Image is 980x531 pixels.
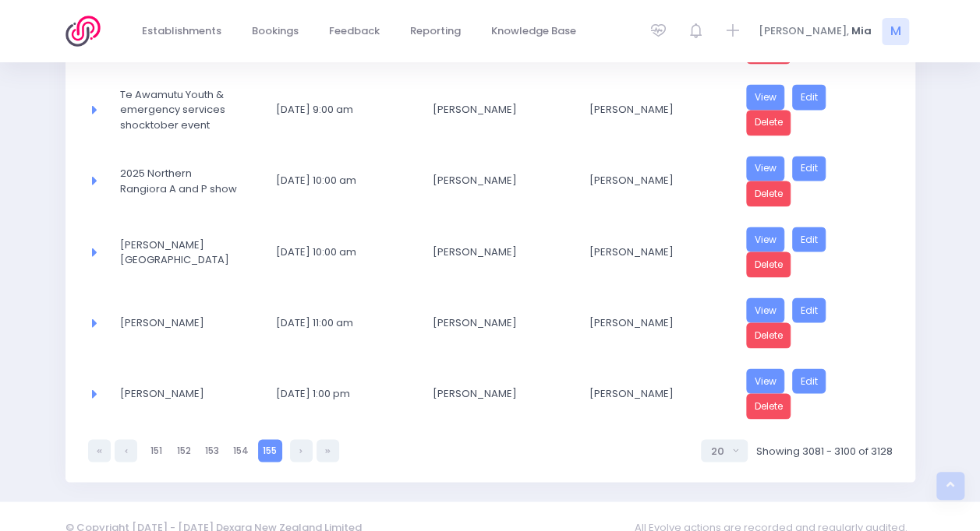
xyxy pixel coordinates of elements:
span: [DATE] 10:00 am [276,244,396,259]
a: View [746,156,785,181]
a: 155 [258,439,282,462]
span: Te Awamutu Youth & emergency services shocktober event [120,87,240,133]
span: Establishments [142,23,221,39]
td: Te Rauparaha Arena [110,216,267,287]
td: Mel Caddie [110,287,267,358]
td: Mel Caddie [423,358,579,429]
td: Margaret Smith [579,216,736,287]
a: View [746,368,785,394]
a: Edit [792,297,826,323]
a: View [746,297,785,323]
td: 25 October 2025 10:00 am [266,216,423,287]
span: M [882,18,909,45]
a: Knowledge Base [479,16,589,47]
a: Edit [792,227,826,252]
span: [PERSON_NAME] [433,315,553,330]
span: [DATE] 11:00 am [276,315,396,330]
span: [PERSON_NAME] [589,173,709,188]
span: Feedback [329,23,380,39]
td: 2025 Northern Rangiora A and P show [110,146,267,216]
a: Previous [115,439,137,462]
a: Reporting [398,16,474,47]
span: [PERSON_NAME] [589,315,709,330]
span: [PERSON_NAME] [120,315,240,330]
td: <a href="https://3sfl.stjis.org.nz/booking/2af6cf7a-9c00-4d46-bcaf-a4d6d33aa3d0" class="btn btn-p... [736,146,893,216]
a: 154 [228,439,254,462]
span: [PERSON_NAME] [120,385,240,401]
td: Nikki McLauchlan [579,146,736,216]
a: Delete [746,181,791,206]
td: Sue Alsop [423,146,579,216]
td: 25 October 2025 1:00 pm [266,358,423,429]
td: Mel Caddie [423,287,579,358]
td: 25 October 2025 10:00 am [266,146,423,216]
span: [DATE] 9:00 am [276,102,396,118]
span: 2025 Northern Rangiora A and P show [120,166,240,196]
td: <a href="https://3sfl.stjis.org.nz/booking/f09ec838-408c-4135-a2c8-dbcfa93c816c" class="btn btn-p... [736,358,893,429]
a: Feedback [317,16,393,47]
td: <a href="https://3sfl.stjis.org.nz/booking/e868ce8f-1cf4-48f3-bb2f-9d8b6b0ae0db" class="btn btn-p... [736,74,893,145]
span: Showing 3081 - 3100 of 3128 [755,443,892,459]
a: Edit [792,156,826,181]
span: [PERSON_NAME] [589,102,709,118]
td: <a href="https://3sfl.stjis.org.nz/booking/7d0741c7-e07e-47df-88ea-57dd0cda5b1c" class="btn btn-p... [736,216,893,287]
span: [PERSON_NAME] [589,385,709,401]
a: View [746,84,785,110]
span: [PERSON_NAME] [433,385,553,401]
a: Delete [746,393,791,419]
span: [DATE] 1:00 pm [276,385,396,401]
a: Delete [746,251,791,277]
a: Delete [746,322,791,348]
a: Edit [792,368,826,394]
a: Bookings [239,16,312,47]
span: [PERSON_NAME] [589,244,709,259]
span: [PERSON_NAME] [433,173,553,188]
span: Bookings [252,23,299,39]
td: <a href="https://3sfl.stjis.org.nz/booking/3647c40a-a11d-4b6f-b636-419741380f85" class="btn btn-p... [736,287,893,358]
span: Reporting [410,23,461,39]
a: Last [317,439,339,462]
td: Te Awamutu Youth &amp; emergency services shocktober event [110,74,267,145]
a: 152 [172,439,196,462]
a: View [746,227,785,252]
button: Select page size [701,439,748,462]
a: Establishments [129,16,235,47]
td: 25 October 2025 9:00 am [266,74,423,145]
a: Next [290,439,313,462]
span: [PERSON_NAME] [433,244,553,259]
a: 151 [145,439,168,462]
a: Edit [792,84,826,110]
a: First [88,439,111,462]
span: [PERSON_NAME][GEOGRAPHIC_DATA] [120,237,240,267]
td: 25 October 2025 11:00 am [266,287,423,358]
span: [DATE] 10:00 am [276,173,396,188]
td: Margaret Smith [423,216,579,287]
span: [PERSON_NAME], [759,23,849,39]
img: Logo [65,16,110,47]
td: Mel Caddie [579,358,736,429]
a: Delete [746,110,791,135]
td: Mel Caddie [110,358,267,429]
span: Mia [851,23,872,39]
span: Knowledge Base [491,23,576,39]
span: [PERSON_NAME] [433,102,553,118]
td: Baden Hilton [423,74,579,145]
a: 153 [200,439,225,462]
td: Mel Caddie [579,287,736,358]
td: Baden Hilton [579,74,736,145]
div: 20 [711,443,728,459]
